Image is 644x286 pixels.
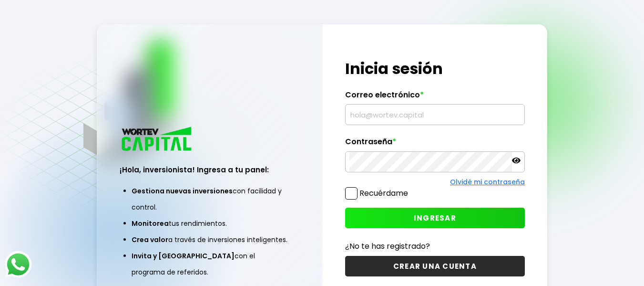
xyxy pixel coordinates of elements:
p: ¿No te has registrado? [345,240,525,252]
button: INGRESAR [345,208,525,228]
span: Crea valor [132,235,168,244]
span: Gestiona nuevas inversiones [132,186,233,196]
li: tus rendimientos. [132,215,288,232]
li: a través de inversiones inteligentes. [132,232,288,248]
a: ¿No te has registrado?CREAR UNA CUENTA [345,240,525,276]
span: INGRESAR [414,213,456,223]
label: Recuérdame [359,188,408,199]
img: logos_whatsapp-icon.242b2217.svg [5,251,31,278]
a: Olvidé mi contraseña [450,177,525,187]
li: con el programa de referidos. [132,248,288,280]
li: con facilidad y control. [132,183,288,215]
h1: Inicia sesión [345,57,525,80]
label: Correo electrónico [345,90,525,105]
input: hola@wortev.capital [349,105,521,125]
h3: ¡Hola, inversionista! Ingresa a tu panel: [120,164,300,175]
label: Contraseña [345,137,525,151]
button: CREAR UNA CUENTA [345,256,525,276]
img: logo_wortev_capital [120,126,195,154]
span: Invita y [GEOGRAPHIC_DATA] [132,251,235,261]
span: Monitorea [132,219,169,228]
